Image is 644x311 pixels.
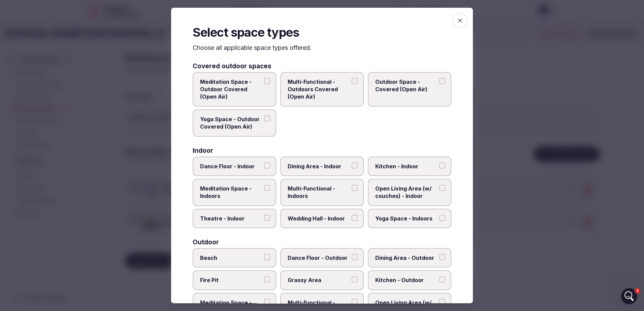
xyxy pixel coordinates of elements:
[352,163,358,169] button: Dining Area - Indoor
[200,78,262,101] span: Meditation Space - Outdoor Covered (Open Air)
[352,78,358,84] button: Multi-Functional - Outdoors Covered (Open Air)
[439,185,445,191] button: Open Living Area (w/ couches) - Indoor
[439,299,445,305] button: Open Living Area (w/ couches) - Outdoor
[200,185,262,200] span: Meditation Space - Indoors
[288,215,350,222] span: Wedding Hall - Indoor
[375,78,437,93] span: Outdoor Space - Covered (Open Air)
[621,288,637,304] iframe: Intercom live chat
[200,277,262,284] span: Fire Pit
[375,163,437,170] span: Kitchen - Indoor
[264,277,270,283] button: Fire Pit
[375,215,437,222] span: Yoga Space - Indoors
[352,299,358,305] button: Multi-Functional - Outdoors Uncovered
[264,254,270,260] button: Beach
[375,185,437,200] span: Open Living Area (w/ couches) - Indoor
[375,277,437,284] span: Kitchen - Outdoor
[193,63,271,69] h3: Covered outdoor spaces
[439,277,445,283] button: Kitchen - Outdoor
[288,277,350,284] span: Grassy Area
[439,78,445,84] button: Outdoor Space - Covered (Open Air)
[352,254,358,260] button: Dance Floor - Outdoor
[264,185,270,191] button: Meditation Space - Indoors
[352,277,358,283] button: Grassy Area
[439,254,445,260] button: Dining Area - Outdoor
[288,254,350,262] span: Dance Floor - Outdoor
[288,185,350,200] span: Multi-Functional - Indoors
[264,78,270,84] button: Meditation Space - Outdoor Covered (Open Air)
[352,185,358,191] button: Multi-Functional - Indoors
[635,288,640,293] span: 1
[288,78,350,101] span: Multi-Functional - Outdoors Covered (Open Air)
[264,299,270,305] button: Meditation Space - Outdoor Uncovered
[193,147,213,154] h3: Indoor
[264,215,270,221] button: Theatre - Indoor
[200,215,262,222] span: Theatre - Indoor
[200,163,262,170] span: Dance Floor - Indoor
[264,163,270,169] button: Dance Floor - Indoor
[375,254,437,262] span: Dining Area - Outdoor
[193,24,451,41] h2: Select space types
[288,163,350,170] span: Dining Area - Indoor
[352,215,358,221] button: Wedding Hall - Indoor
[439,163,445,169] button: Kitchen - Indoor
[193,239,219,245] h3: Outdoor
[200,115,262,131] span: Yoga Space - Outdoor Covered (Open Air)
[193,43,451,52] p: Choose all applicable space types offered.
[439,215,445,221] button: Yoga Space - Indoors
[200,254,262,262] span: Beach
[264,115,270,122] button: Yoga Space - Outdoor Covered (Open Air)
